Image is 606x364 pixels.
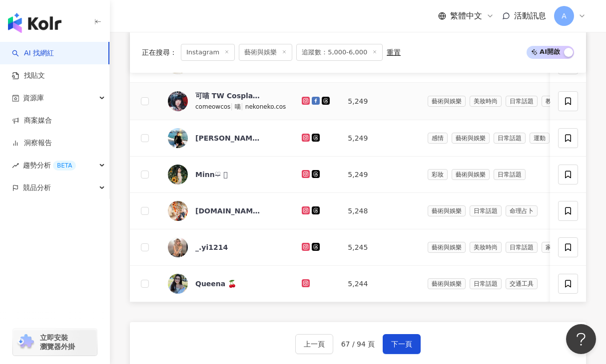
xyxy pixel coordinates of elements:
[195,242,228,252] div: _.yi1214
[506,278,538,289] span: 交通工具
[391,340,412,348] span: 下一頁
[40,333,75,351] span: 立即安裝 瀏覽器外掛
[53,161,76,171] div: BETA
[470,96,502,107] span: 美妝時尚
[470,205,502,216] span: 日常話題
[241,102,245,110] span: |
[23,87,44,109] span: 資源庫
[470,242,502,253] span: 美妝時尚
[168,237,286,257] a: KOL Avatar_.yi1214
[168,237,188,257] img: KOL Avatar
[8,13,61,33] img: logo
[452,169,490,180] span: 藝術與娛樂
[168,201,286,221] a: KOL Avatar[DOMAIN_NAME]
[340,266,419,302] td: 5,244
[168,165,188,184] img: KOL Avatar
[12,138,52,148] a: 洞察報告
[542,96,580,107] span: 教育與學習
[168,128,188,148] img: KOL Avatar
[168,274,286,294] a: KOL AvatarQueena 🍒
[195,103,230,110] span: comeowcos
[470,278,502,289] span: 日常話題
[428,205,466,216] span: 藝術與娛樂
[428,242,466,253] span: 藝術與娛樂
[340,120,419,157] td: 5,249
[452,133,490,144] span: 藝術與娛樂
[168,274,188,294] img: KOL Avatar
[530,133,550,144] span: 運動
[296,44,383,61] span: 追蹤數：5,000-6,000
[450,10,482,21] span: 繁體中文
[245,103,286,110] span: nekoneko.cos
[168,201,188,221] img: KOL Avatar
[168,91,188,111] img: KOL Avatar
[168,128,286,148] a: KOL Avatar[PERSON_NAME]
[340,157,419,193] td: 5,249
[341,340,375,348] span: 67 / 94 頁
[195,170,228,180] div: Minn♡̶ ͛
[16,334,35,350] img: chrome extension
[506,205,538,216] span: 命理占卜
[12,162,19,169] span: rise
[506,242,538,253] span: 日常話題
[195,279,236,289] div: Queena 🍒
[235,103,241,110] span: 喵
[230,102,235,110] span: |
[542,242,562,253] span: 家庭
[12,116,52,126] a: 商案媒合
[304,340,325,348] span: 上一頁
[383,334,421,354] button: 下一頁
[168,91,286,112] a: KOL Avatar可喵 TW Cosplayercomeowcos|喵|nekoneko.cos
[195,206,260,216] div: [DOMAIN_NAME]
[494,133,526,144] span: 日常話題
[562,10,567,21] span: A
[12,71,45,81] a: 找貼文
[23,154,76,177] span: 趨勢分析
[168,165,286,184] a: KOL AvatarMinn♡̶ ͛
[23,177,51,199] span: 競品分析
[387,48,401,56] div: 重置
[181,44,235,61] span: Instagram
[428,278,466,289] span: 藝術與娛樂
[428,133,448,144] span: 感情
[195,91,260,101] div: 可喵 TW Cosplayer
[428,96,466,107] span: 藝術與娛樂
[494,169,526,180] span: 日常話題
[566,324,596,354] iframe: Help Scout Beacon - Open
[340,193,419,229] td: 5,248
[195,133,260,143] div: [PERSON_NAME]
[142,48,177,56] span: 正在搜尋 ：
[239,44,292,61] span: 藝術與娛樂
[13,329,97,356] a: chrome extension立即安裝 瀏覽器外掛
[12,48,54,58] a: searchAI 找網紅
[428,169,448,180] span: 彩妝
[295,334,333,354] button: 上一頁
[514,11,546,20] span: 活動訊息
[506,96,538,107] span: 日常話題
[340,229,419,266] td: 5,245
[340,83,419,120] td: 5,249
